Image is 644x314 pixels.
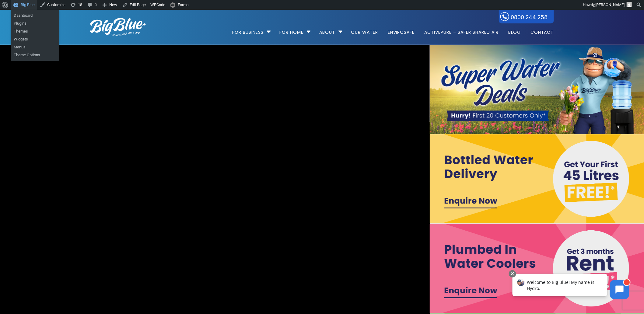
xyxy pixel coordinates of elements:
[90,18,146,36] img: logo
[233,10,268,49] a: For Business
[506,269,635,305] iframe: Chatbot
[11,43,59,51] a: Menus
[596,2,625,7] span: [PERSON_NAME]
[347,10,382,49] a: Our Water
[504,10,525,49] a: Blog
[11,35,59,43] a: Widgets
[275,10,308,49] a: For Home
[11,10,59,29] ul: Big Blue
[315,10,339,49] a: About
[11,19,59,27] a: Plugins
[383,10,419,49] a: EnviroSafe
[499,10,554,23] a: 0800 244 258
[420,10,503,49] a: ActivePure – Safer Shared Air
[11,51,59,59] a: Theme Options
[526,10,554,49] a: Contact
[11,27,59,35] a: Themes
[11,12,59,19] a: Dashboard
[11,26,59,61] ul: Big Blue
